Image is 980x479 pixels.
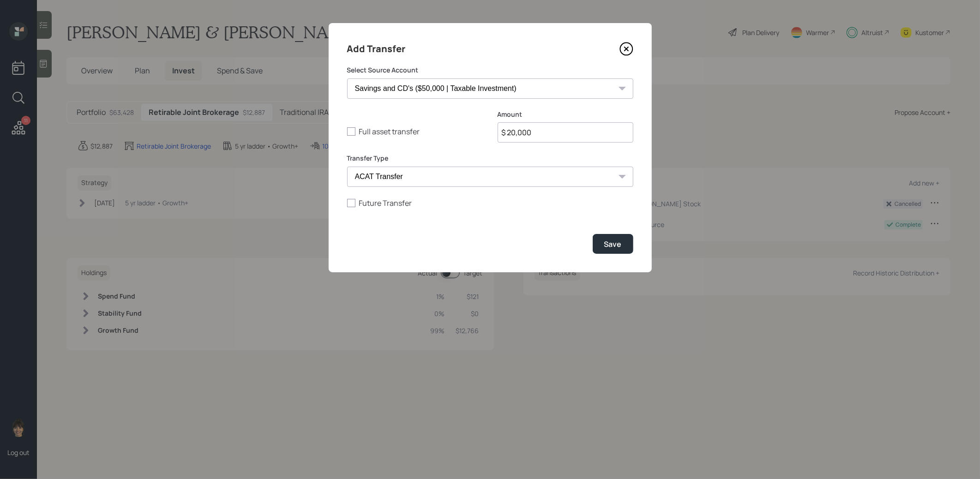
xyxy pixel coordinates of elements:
button: Save [593,234,633,254]
label: Full asset transfer [347,126,483,137]
h4: Add Transfer [347,42,406,56]
label: Select Source Account [347,66,633,75]
div: Save [604,239,622,249]
label: Transfer Type [347,154,633,163]
label: Amount [498,110,633,119]
label: Future Transfer [347,198,633,208]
